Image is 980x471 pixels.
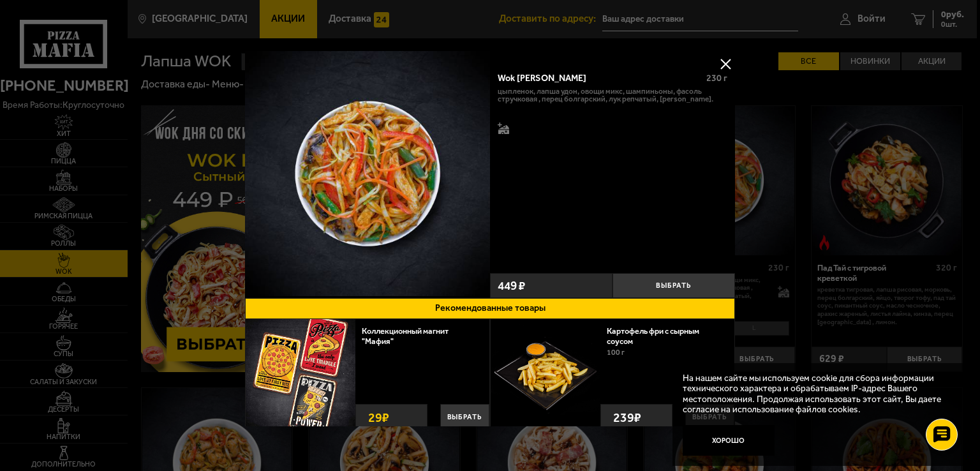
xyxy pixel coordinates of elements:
button: Выбрать [612,273,735,298]
a: Wok Карри М [245,51,490,298]
a: Коллекционный магнит "Мафия" [362,326,449,346]
img: Wok Карри М [245,51,490,296]
strong: 239 ₽ [610,405,644,430]
button: Рекомендованные товары [245,298,735,319]
a: Картофель фри с сырным соусом [607,326,699,346]
span: 449 ₽ [498,280,525,292]
button: Выбрать [440,404,489,431]
span: 230 г [706,73,727,84]
span: 100 г [607,348,625,357]
div: Wok [PERSON_NAME] [498,73,697,84]
strong: 29 ₽ [365,405,392,430]
p: На нашем сайте мы используем cookie для сбора информации технического характера и обрабатываем IP... [683,373,949,415]
p: цыпленок, лапша удон, овощи микс, шампиньоны, фасоль стручковая , перец болгарский, лук репчатый,... [498,87,727,104]
button: Хорошо [683,425,775,456]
